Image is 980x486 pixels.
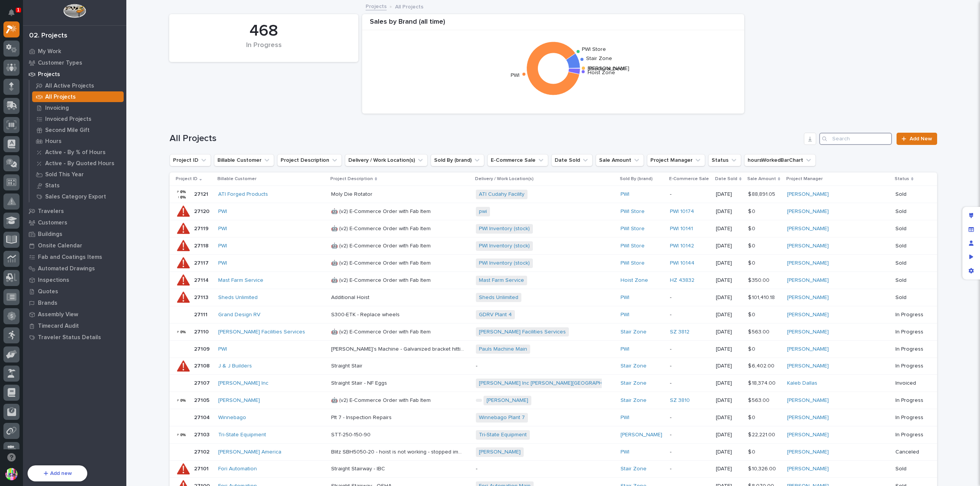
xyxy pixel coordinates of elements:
a: [PERSON_NAME] Inc [218,380,268,387]
p: 27119 [194,224,210,232]
p: All Projects [395,2,423,10]
tr: 2710427104 Winnebago Plt 7 - Inspection RepairsPlt 7 - Inspection Repairs Winnebago Plant 7 PWI -... [170,409,937,426]
tr: 2711127111 Grand Design RV S300-ETK - Replace wheelsS300-ETK - Replace wheels GDRV Plant 4 PWI -[... [170,306,937,323]
a: [PERSON_NAME] [787,312,829,318]
p: Automated Drawings [38,265,95,272]
a: Fori Automation [218,466,257,472]
a: Automated Drawings [23,263,126,274]
p: 27108 [194,361,211,369]
span: Help Docs [15,183,42,190]
a: Customers [23,217,126,228]
a: [PERSON_NAME] [787,277,829,284]
p: [DATE] [716,432,742,438]
div: Edit layout [964,209,978,223]
a: [PERSON_NAME] [787,260,829,267]
a: pwi [479,208,487,215]
img: 1736555164131-43832dd5-751b-4058-ba23-39d91318e5a0 [15,131,21,137]
p: Moly Die Rotator [331,190,374,198]
p: Stats [45,182,60,189]
p: $ 0 [748,310,757,318]
tr: 2711427114 Mast Farm Service 🤖 (v2) E-Commerce Order with Fab Item🤖 (v2) E-Commerce Order with Fa... [170,272,937,289]
tr: 2710827108 J & J Builders Straight StairStraight Stair -Stair Zone -[DATE]$ 6,402.00$ 6,402.00 [P... [170,358,937,375]
a: Brands [23,297,126,309]
p: - [670,380,710,387]
p: My Work [38,48,61,55]
p: Customers [38,219,67,226]
a: Active - By % of Hours [29,147,126,158]
p: $ 0 [748,258,757,267]
a: ATI Cudahy Facility [479,191,524,198]
a: PWI Store [621,243,645,249]
p: Traveler Status Details [38,334,101,341]
p: In Progress [895,432,925,438]
p: [DATE] [716,226,742,232]
img: 1736555164131-43832dd5-751b-4058-ba23-39d91318e5a0 [8,85,21,99]
p: $ 0 [748,224,757,232]
a: Mast Farm Service [479,277,524,284]
a: [PERSON_NAME] [479,449,521,455]
p: Assembly View [38,311,78,318]
a: [PERSON_NAME] Facilities Services [479,329,566,335]
a: PWI Store [621,226,645,232]
a: PWI 10174 [670,208,694,215]
p: 🤖 (v2) E-Commerce Order with Fab Item [331,327,432,335]
a: J & J Builders [218,363,252,369]
p: 🤖 (v2) E-Commerce Order with Fab Item [331,224,432,232]
a: PWI Store [621,208,645,215]
p: Sales Category Export [45,193,106,200]
a: PWI [621,191,629,198]
a: Active - By Quoted Hours [29,158,126,169]
p: - [670,346,710,353]
p: [DATE] [716,243,742,249]
a: Invoiced Projects [29,114,126,124]
div: Start new chat [34,85,126,93]
a: [PERSON_NAME] [787,363,829,369]
tr: 2710927109 PWI [PERSON_NAME]'s Machine - Galvanized bracket hitting east side end stop[PERSON_NAM... [170,341,937,358]
p: All Active Projects [45,83,94,89]
a: Tri-State Equipment [218,432,266,438]
p: - [670,449,710,455]
p: [DATE] [716,466,742,472]
p: 27114 [194,276,210,284]
a: [PERSON_NAME] [487,397,528,404]
p: In Progress [895,414,925,421]
a: [PERSON_NAME] [787,294,829,301]
p: Sold [895,191,925,198]
p: Projects [38,71,60,78]
p: - [670,414,710,421]
p: - [670,294,710,301]
p: [DATE] [716,260,742,267]
div: 468 [182,21,345,41]
a: [PERSON_NAME] [787,414,829,421]
p: Canceled [895,449,925,455]
p: 27105 [194,396,211,404]
p: 27118 [194,241,210,249]
a: PWI [621,312,629,318]
text: PWI Store [582,47,606,52]
tr: 2710527105 [PERSON_NAME] 🤖 (v2) E-Commerce Order with Fab Item🤖 (v2) E-Commerce Order with Fab It... [170,392,937,409]
button: Project ID [170,154,211,166]
p: $ 0 [748,345,757,353]
p: - [476,466,610,472]
a: 📖Help Docs [5,180,45,193]
tr: 2712027120 PWI 🤖 (v2) E-Commerce Order with Fab Item🤖 (v2) E-Commerce Order with Fab Item pwi PWI... [170,203,937,220]
p: In Progress [895,363,925,369]
a: Mast Farm Service [218,277,263,284]
text: Stair Zone [586,56,612,61]
p: $ 0 [748,207,757,215]
a: GDRV Plant 4 [479,312,512,318]
a: Stair Zone [621,380,647,387]
a: SZ 3812 [670,329,689,335]
p: 27111 [194,310,209,318]
p: STT-250-150-90 [331,430,372,438]
div: Sales by Brand (all time) [362,18,744,31]
p: - [670,312,710,318]
p: Hours [45,138,62,145]
div: In Progress [182,41,345,57]
a: [PERSON_NAME] [787,346,829,353]
button: Date Sold [551,154,593,166]
p: 27104 [194,413,211,421]
p: Inspections [38,277,69,284]
p: Additional Hoist [331,293,371,301]
a: PWI [218,226,227,232]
